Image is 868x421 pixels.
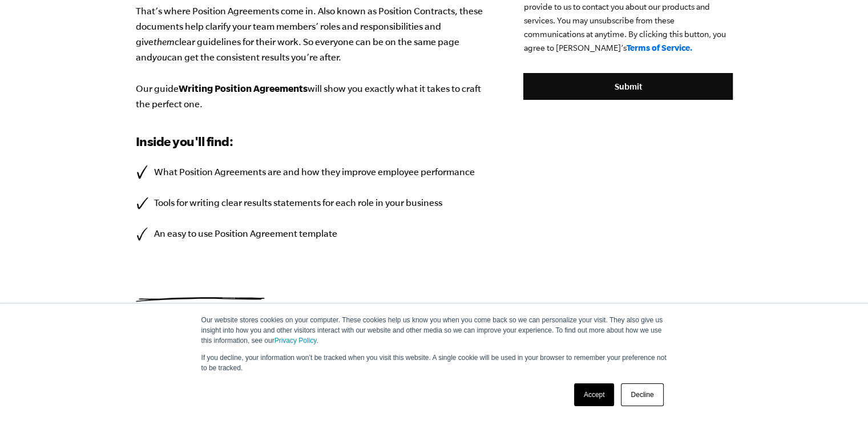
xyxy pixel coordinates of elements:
[626,43,692,52] a: Terms of Service.
[136,164,490,180] li: What Position Agreements are and how they improve employee performance
[154,37,175,47] i: them
[136,226,490,241] li: An easy to use Position Agreement template
[152,52,167,62] i: you
[523,73,732,100] input: Submit
[201,315,667,346] p: Our website stores cookies on your computer. These cookies help us know you when you come back so...
[574,383,615,406] a: Accept
[621,383,663,406] a: Decline
[136,132,490,151] h3: Inside you'll find:
[274,337,317,345] a: Privacy Policy
[136,195,490,211] li: Tools for writing clear results statements for each role in your business
[201,353,667,373] p: If you decline, your information won’t be tracked when you visit this website. A single cookie wi...
[179,83,308,94] b: Writing Position Agreements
